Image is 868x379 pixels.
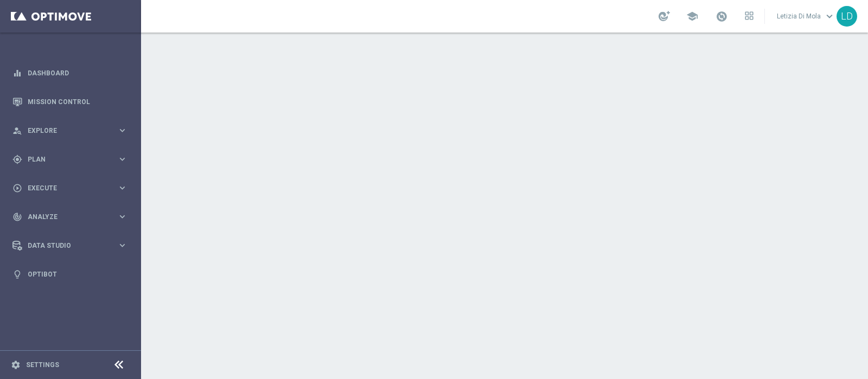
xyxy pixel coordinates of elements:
div: Data Studio [12,241,117,250]
button: Data Studio keyboard_arrow_right [12,241,128,250]
i: track_changes [12,212,22,222]
i: keyboard_arrow_right [117,211,127,222]
i: keyboard_arrow_right [117,125,127,136]
button: gps_fixed Plan keyboard_arrow_right [12,155,128,164]
button: equalizer Dashboard [12,69,128,78]
i: keyboard_arrow_right [117,240,127,250]
i: person_search [12,126,22,136]
a: Letizia Di Molakeyboard_arrow_down [776,8,837,24]
i: keyboard_arrow_right [117,183,127,193]
button: track_changes Analyze keyboard_arrow_right [12,213,128,221]
div: Plan [12,155,117,164]
i: play_circle_outline [12,183,22,193]
i: lightbulb [12,269,22,279]
span: Analyze [28,214,117,220]
div: Optibot [12,260,127,288]
div: LD [837,6,857,27]
div: Explore [12,126,117,136]
i: settings [11,360,21,370]
span: Explore [28,127,117,134]
span: Data Studio [28,242,117,249]
i: equalizer [12,68,22,78]
a: Dashboard [28,59,127,87]
button: person_search Explore keyboard_arrow_right [12,126,128,135]
a: Settings [26,362,59,368]
i: gps_fixed [12,155,22,164]
span: Plan [28,156,117,163]
div: Dashboard [12,59,127,87]
span: school [686,10,698,22]
div: Analyze [12,212,117,222]
button: lightbulb Optibot [12,270,128,279]
span: Execute [28,185,117,191]
a: Optibot [28,260,127,288]
div: Mission Control [12,87,127,116]
button: Mission Control [12,98,128,106]
a: Mission Control [28,87,127,116]
i: keyboard_arrow_right [117,154,127,164]
span: keyboard_arrow_down [824,10,835,22]
div: Execute [12,183,117,193]
button: play_circle_outline Execute keyboard_arrow_right [12,184,128,192]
